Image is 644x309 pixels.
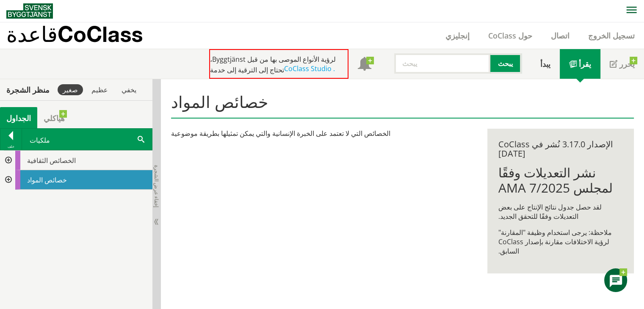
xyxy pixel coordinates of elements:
[579,30,644,41] a: تسجيل الخروج
[488,30,532,41] font: حول CoClass
[588,30,635,41] font: تسجيل الخروج
[498,228,612,256] font: ملاحظة: يرجى استخدام وظيفة "المقارنة" لرؤية الاختلافات مقارنة بإصدار CoClass السابق.
[284,64,335,73] a: CoClass Studio .
[153,165,160,207] font: إخفاء عرض الشجرة
[171,129,390,138] font: الخصائص التي لا تعتمد على الخبرة الإنسانية والتي يمكن تمثيلها بطريقة موضوعية
[210,55,336,74] font: لرؤية الأنواع الموصى بها من قبل Byggtjänst، تحتاج إلى الترقية إلى خدمة
[6,22,58,47] font: قاعدة
[122,85,136,94] font: يخفي
[358,58,371,72] span: إشعارات
[436,30,479,41] a: إنجليزي
[27,175,67,185] font: خصائص المواد
[91,85,108,94] font: عظيم
[551,30,569,41] font: اتصال
[498,202,602,221] font: لقد حصل جدول نتائج الإنتاج على بعض التعديلات وفقًا للتحقق الجديد.
[579,59,591,69] font: يقرأ
[44,113,65,124] font: هياكلي
[30,135,50,144] font: ملكيات
[560,49,600,79] a: يقرأ
[542,30,579,41] a: اتصال
[490,53,522,74] button: يبحث
[540,59,550,69] font: يبدأ
[394,53,490,74] input: يبحث
[600,49,644,79] a: يحرر
[498,164,613,196] font: نشر التعديلات وفقًا لمجلس AMA 7/2025
[498,59,513,68] font: يبحث
[6,113,31,124] font: الجداول
[138,134,144,143] span: البحث في الجدول
[8,144,14,149] font: خلف
[27,156,76,165] font: الخصائص الثقافية
[6,22,161,49] a: قاعدةCoClass
[58,21,143,47] font: CoClass
[531,49,560,79] a: يبدأ
[6,3,53,19] img: خدمة البناء السويدية
[6,85,50,95] font: منظر الشجرة
[445,30,470,41] font: إنجليزي
[63,85,78,94] font: صغير
[498,138,613,159] font: CoClass الإصدار 3.17.0 نُشر في [DATE]
[37,107,71,128] a: هياكلي
[479,30,542,41] a: حول CoClass
[171,91,268,113] font: خصائص المواد
[619,59,635,69] font: يحرر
